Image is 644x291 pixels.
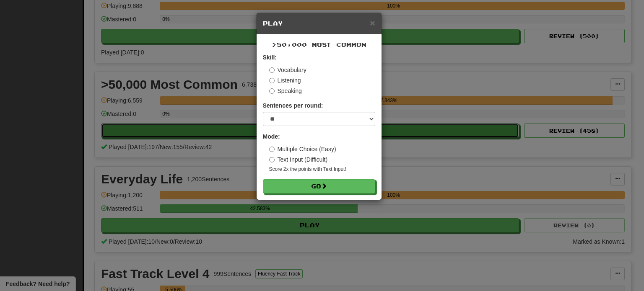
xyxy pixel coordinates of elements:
[269,147,275,152] input: Multiple Choice (Easy)
[269,67,275,73] input: Vocabulary
[263,19,375,28] h5: Play
[269,166,375,173] small: Score 2x the points with Text Input !
[269,157,275,162] input: Text Input (Difficult)
[370,18,375,27] button: Close
[263,133,280,140] strong: Mode:
[263,179,375,193] button: Go
[269,87,302,95] label: Speaking
[269,88,275,94] input: Speaking
[269,76,301,85] label: Listening
[263,101,323,110] label: Sentences per round:
[263,54,277,61] strong: Skill:
[269,78,275,83] input: Listening
[269,145,336,153] label: Multiple Choice (Easy)
[269,66,306,74] label: Vocabulary
[370,18,375,28] span: ×
[272,41,366,48] span: >50,000 Most Common
[269,155,328,164] label: Text Input (Difficult)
